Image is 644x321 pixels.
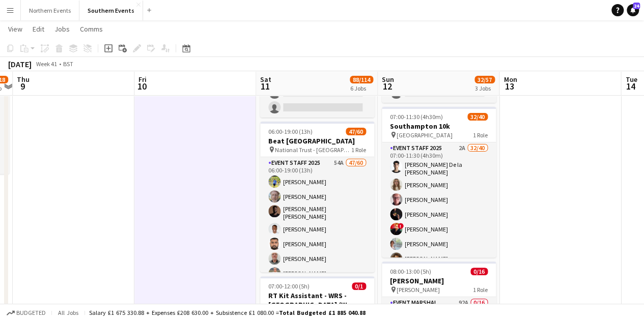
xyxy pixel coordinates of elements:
span: 1 Role [351,146,366,154]
span: Week 41 [34,60,59,68]
span: All jobs [56,309,80,316]
span: 1 Role [473,286,488,294]
h3: Beat [GEOGRAPHIC_DATA] [260,136,374,145]
app-job-card: 06:00-19:00 (13h)47/60Beat [GEOGRAPHIC_DATA] National Trust - [GEOGRAPHIC_DATA]1 RoleEvent Staff ... [260,122,374,272]
span: ! [398,223,404,229]
a: View [4,22,26,36]
span: 11 [259,80,271,92]
div: [DATE] [8,59,32,69]
span: Jobs [54,24,70,34]
span: 32/40 [467,113,488,121]
button: Southern Events [79,1,143,20]
a: Edit [29,22,48,36]
span: 32/57 [474,76,495,83]
a: Jobs [50,22,74,36]
span: 07:00-11:30 (4h30m) [390,113,443,121]
div: 3 Jobs [475,84,494,92]
span: Mon [503,75,517,84]
span: 0/1 [352,282,366,290]
span: 06:00-19:00 (13h) [268,128,313,135]
span: 10 [137,80,147,92]
span: Thu [17,75,30,84]
span: 24 [633,3,640,9]
span: 07:00-12:00 (5h) [268,282,310,290]
span: Sun [382,75,394,84]
span: Fri [138,75,147,84]
span: 0/16 [470,268,488,275]
div: Salary £1 675 330.88 + Expenses £208 630.00 + Subsistence £1 080.00 = [89,309,366,316]
span: National Trust - [GEOGRAPHIC_DATA] [275,146,351,154]
span: Tue [625,75,637,84]
span: View [8,24,22,34]
span: Budgeted [16,309,46,316]
a: 24 [627,4,639,16]
span: 14 [624,80,637,92]
span: [GEOGRAPHIC_DATA] [397,131,453,139]
span: Total Budgeted £1 885 040.88 [279,309,366,316]
span: Sat [260,75,271,84]
span: 13 [502,80,517,92]
span: 08:00-13:00 (5h) [390,268,431,275]
app-job-card: 07:00-11:30 (4h30m)32/40Southampton 10k [GEOGRAPHIC_DATA]1 RoleEvent Staff 20252A32/4007:00-11:30... [382,107,496,257]
h3: Southampton 10k [382,122,496,131]
button: Northern Events [21,1,79,20]
div: BST [63,60,73,68]
h3: [PERSON_NAME] [382,276,496,285]
span: 88/114 [350,76,373,83]
span: [PERSON_NAME] [397,286,440,294]
a: Comms [76,22,107,36]
span: 9 [15,80,30,92]
h3: RT Kit Assistant - WRS - [GEOGRAPHIC_DATA] (Women Only) [260,291,374,309]
span: 12 [380,80,394,92]
span: 1 Role [473,131,488,139]
span: 47/60 [346,128,366,135]
span: Edit [33,24,44,34]
span: Comms [80,24,103,34]
div: 6 Jobs [350,84,373,92]
button: Budgeted [5,307,47,318]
